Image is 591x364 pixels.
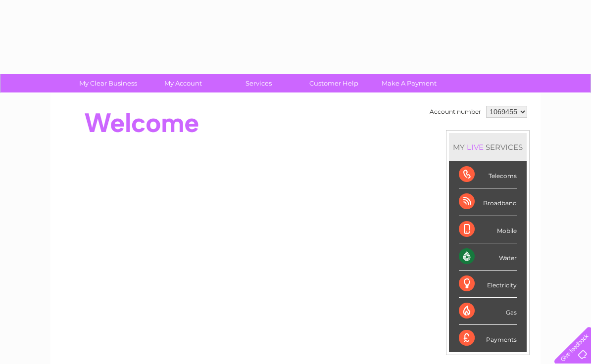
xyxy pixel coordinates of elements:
a: Services [218,74,299,92]
td: Account number [427,103,484,120]
div: Broadband [459,188,517,216]
a: Customer Help [293,74,375,92]
div: Mobile [459,216,517,243]
a: Make A Payment [368,74,450,92]
div: Electricity [459,271,517,298]
div: Telecoms [459,161,517,188]
div: Payments [459,325,517,352]
a: My Account [143,74,224,92]
a: My Clear Business [67,74,149,92]
div: Gas [459,298,517,325]
div: LIVE [465,142,486,152]
div: Water [459,243,517,271]
div: MY SERVICES [449,133,527,161]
